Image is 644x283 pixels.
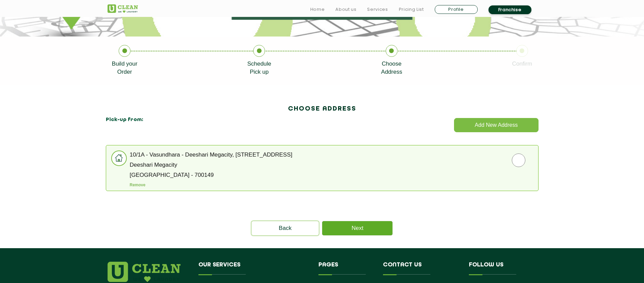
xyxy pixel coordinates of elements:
[381,60,402,76] p: Choose Address
[112,151,126,165] img: home_icon.png
[399,5,424,14] a: Pricing List
[310,5,325,14] a: Home
[383,262,459,275] h4: Contact us
[108,4,138,13] img: UClean Laundry and Dry Cleaning
[130,172,538,178] p: [GEOGRAPHIC_DATA] - 700149
[130,183,146,187] button: Remove
[108,262,181,282] img: logo.png
[335,5,356,14] a: About us
[130,152,538,157] p: 10/1A - Vasundhara - Deeshari Megacity, [STREET_ADDRESS]
[488,5,531,14] a: Franchise
[288,101,356,117] h2: CHOOSE ADDRESS
[435,5,478,14] a: Profile
[367,5,388,14] a: Services
[130,162,538,167] p: Deeshari Megacity
[322,221,392,235] a: Next
[198,262,309,275] h4: Our Services
[512,60,532,68] p: Confirm
[469,262,528,275] h4: Follow us
[112,60,138,76] p: Build your Order
[252,221,319,235] a: Back
[247,60,271,76] p: Schedule Pick up
[454,118,538,132] button: Add New Address
[318,262,373,275] h4: Pages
